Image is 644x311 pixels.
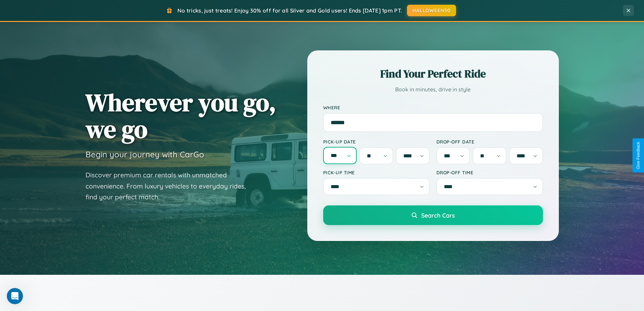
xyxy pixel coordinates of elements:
[323,105,543,110] label: Where
[7,288,23,304] iframe: Intercom live chat
[636,142,641,169] div: Give Feedback
[86,149,204,159] h3: Begin your journey with CarGo
[323,205,543,225] button: Search Cars
[436,139,543,145] label: Drop-off Date
[323,66,543,81] h2: Find Your Perfect Ride
[86,170,255,203] p: Discover premium car rentals with unmatched convenience. From luxury vehicles to everyday rides, ...
[86,89,276,142] h1: Wherever you go, we go
[407,5,456,16] button: HALLOWEEN30
[323,85,543,94] p: Book in minutes, drive in style
[421,212,455,219] span: Search Cars
[436,170,543,175] label: Drop-off Time
[177,7,402,14] span: No tricks, just treats! Enjoy 30% off for all Silver and Gold users! Ends [DATE] 1pm PT.
[323,139,430,145] label: Pick-up Date
[323,170,430,175] label: Pick-up Time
